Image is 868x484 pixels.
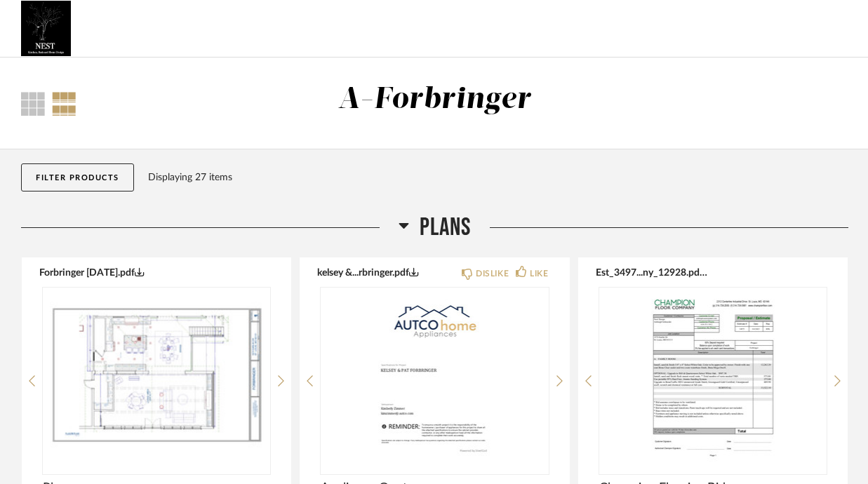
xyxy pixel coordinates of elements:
[599,288,827,463] img: undefined
[596,267,709,278] button: Est_3497...ny_12928.pdf
[39,267,145,278] button: Forbringer [DATE].pdf
[148,170,842,185] div: Displaying 27 items
[21,1,71,57] img: 66686036-b6c6-4663-8f7f-c6259b213059.jpg
[599,288,827,463] div: 0
[420,213,471,243] span: Plans
[21,163,134,191] button: Filter Products
[476,267,509,281] div: DISLIKE
[338,85,530,114] div: A-Forbringer
[530,267,548,281] div: LIKE
[43,288,270,463] div: 0
[321,288,548,463] img: undefined
[321,288,548,463] div: 0
[43,288,270,463] img: undefined
[317,267,419,278] button: kelsey &...rbringer.pdf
